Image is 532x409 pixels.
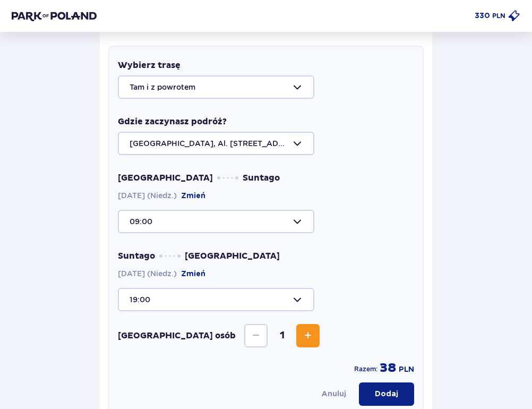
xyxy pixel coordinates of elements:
button: Zmień [181,269,205,279]
button: Decrease [244,324,268,347]
p: PLN [399,364,414,375]
p: 330 [475,11,490,21]
p: Razem: [354,364,377,374]
span: 1 [270,329,294,342]
p: Wybierz trasę [118,59,181,71]
img: Park of Poland logo [12,11,97,21]
p: [GEOGRAPHIC_DATA] osób [118,330,236,342]
button: Increase [296,324,320,347]
span: [DATE] (Niedz.) [118,268,205,279]
span: [DATE] (Niedz.) [118,190,205,201]
button: Anuluj [321,389,346,399]
button: Zmień [181,191,205,201]
p: PLN [492,11,505,21]
span: [GEOGRAPHIC_DATA] [185,250,280,262]
span: Suntago [118,250,155,262]
p: Dodaj [375,389,398,399]
p: 38 [380,360,397,376]
p: Gdzie zaczynasz podróż? [118,116,227,127]
span: Suntago [243,172,280,184]
button: Dodaj [359,382,414,406]
span: [GEOGRAPHIC_DATA] [118,172,213,184]
img: dots [159,254,181,258]
img: dots [217,176,238,180]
